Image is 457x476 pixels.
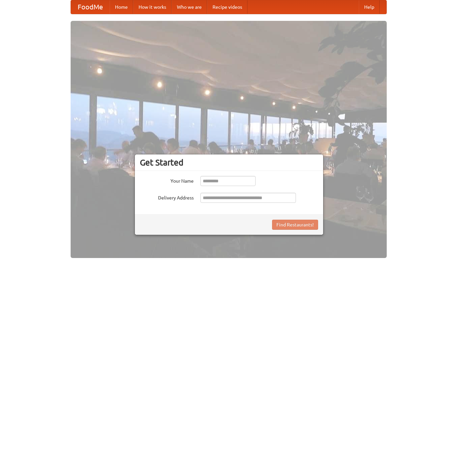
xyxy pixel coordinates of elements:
[172,0,207,14] a: Who we are
[272,220,318,230] button: Find Restaurants!
[359,0,380,14] a: Help
[140,157,318,168] h3: Get Started
[140,193,194,201] label: Delivery Address
[133,0,172,14] a: How it works
[207,0,247,14] a: Recipe videos
[71,0,110,14] a: FoodMe
[110,0,133,14] a: Home
[140,176,194,184] label: Your Name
